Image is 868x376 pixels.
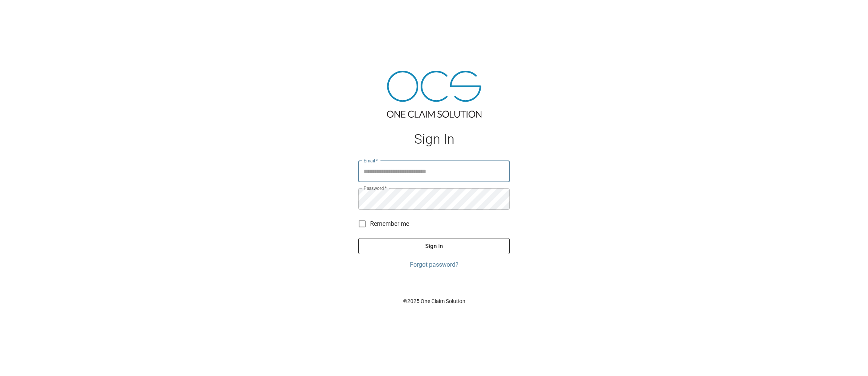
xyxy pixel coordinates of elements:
h1: Sign In [358,131,510,147]
img: ocs-logo-tra.png [387,71,481,118]
img: ocs-logo-white-transparent.png [9,5,40,20]
a: Forgot password? [358,260,510,269]
button: Sign In [358,238,510,254]
label: Password [364,185,387,191]
label: Email [364,157,378,164]
p: © 2025 One Claim Solution [358,297,510,305]
span: Remember me [370,219,409,229]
